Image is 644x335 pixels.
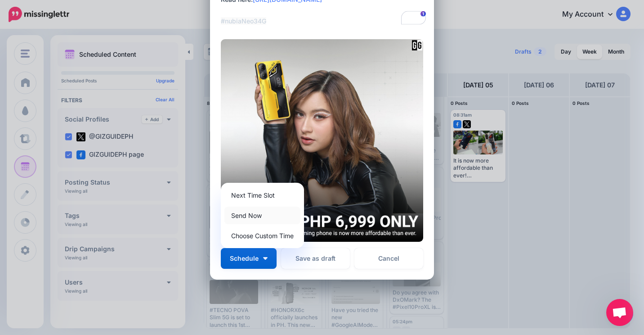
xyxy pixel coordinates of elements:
[230,255,259,262] span: Schedule
[281,248,350,269] button: Save as draft
[354,248,423,269] a: Cancel
[224,207,300,224] a: Send Now
[224,227,300,244] a: Choose Custom Time
[224,186,300,204] a: Next Time Slot
[263,257,268,260] img: arrow-down-white.png
[221,248,277,269] button: Schedule
[221,39,423,242] img: 7IFQFFBBZJM0R7T5MINCZP81XSGZTJQV.png
[221,183,304,248] div: Schedule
